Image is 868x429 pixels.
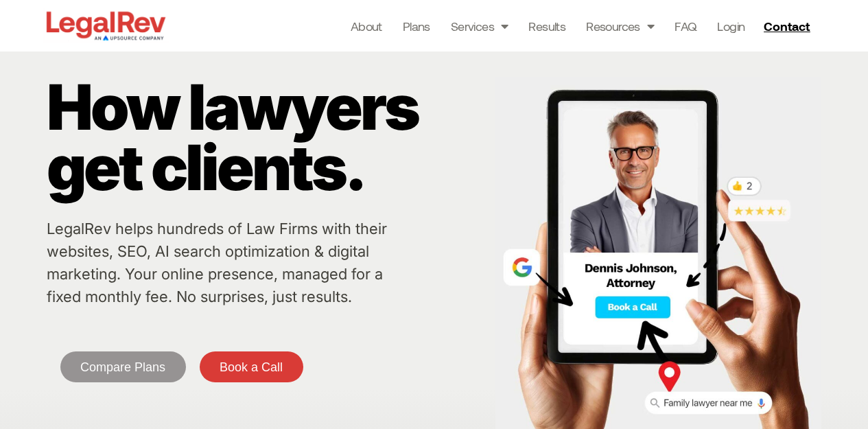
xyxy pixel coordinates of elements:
[403,16,430,36] a: Plans
[717,16,744,36] a: Login
[351,16,745,36] nav: Menu
[60,351,186,382] a: Compare Plans
[764,20,810,32] span: Contact
[586,16,654,36] a: Resources
[47,77,489,198] p: How lawyers get clients.
[451,16,508,36] a: Services
[47,220,387,305] a: LegalRev helps hundreds of Law Firms with their websites, SEO, AI search optimization & digital m...
[528,16,565,36] a: Results
[351,16,382,36] a: About
[200,351,303,382] a: Book a Call
[220,361,283,373] span: Book a Call
[675,16,696,36] a: FAQ
[758,15,819,37] a: Contact
[80,361,165,373] span: Compare Plans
